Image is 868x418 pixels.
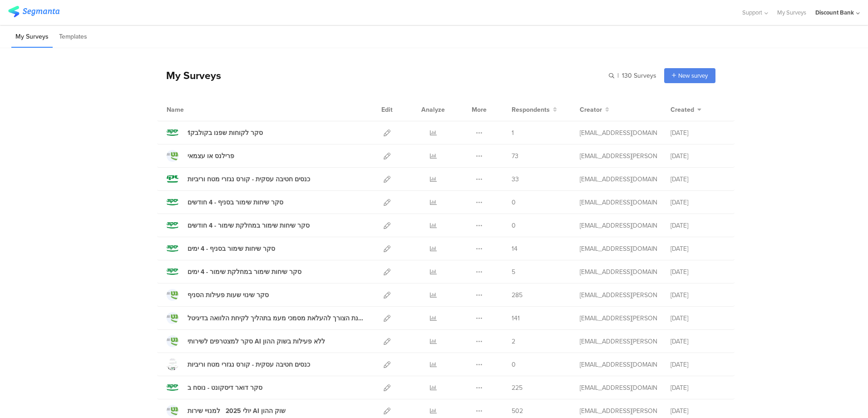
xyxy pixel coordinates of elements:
div: hofit.refael@dbank.co.il [580,151,657,161]
div: hofit.refael@dbank.co.il [580,337,657,346]
a: כנסים חטיבה עסקית - קורס נגזרי מטח וריביות [167,358,310,370]
div: סקר שיחות שימור במחלקת שימור - 4 חודשים [187,221,310,230]
div: [DATE] [671,290,725,300]
a: בחינת הצורך להעלאת מסמכי מעמ בתהליך לקיחת הלוואה בדיגיטל [167,312,364,324]
a: סקר שיחות שימור במחלקת שימור - 4 ימים [167,266,301,278]
div: סקר שינוי שעות פעילות הסניף [187,290,269,300]
div: anat.gilad@dbank.co.il [580,174,657,184]
div: [DATE] [671,267,725,277]
li: My Surveys [11,26,53,48]
span: 285 [512,290,523,300]
span: 73 [512,151,518,161]
div: [DATE] [671,383,725,393]
a: סקר לקוחות שפנו בקולבק1 [167,127,263,139]
span: Created [671,105,694,114]
span: 5 [512,267,515,277]
div: [DATE] [671,406,725,416]
a: סקר שינוי שעות פעילות הסניף [167,289,269,301]
div: [DATE] [671,221,725,230]
span: 14 [512,244,518,254]
span: 33 [512,174,519,184]
span: 0 [512,198,516,207]
span: 0 [512,221,516,230]
div: anat.gilad@dbank.co.il [580,383,657,393]
div: anat.gilad@dbank.co.il [580,198,657,207]
a: סקר שיחות שימור במחלקת שימור - 4 חודשים [167,219,310,231]
span: Creator [580,105,602,114]
div: anat.gilad@dbank.co.il [580,221,657,230]
div: More [469,98,489,121]
div: יולי 2025 למנויי שירות AI שוק ההון [187,406,286,416]
div: כנסים חטיבה עסקית - קורס נגזרי מטח וריביות [187,174,310,184]
span: Respondents [512,105,550,114]
div: סקר לקוחות שפנו בקולבק1 [187,128,263,138]
span: 130 Surveys [622,71,656,80]
div: anat.gilad@dbank.co.il [580,267,657,277]
li: Templates [55,26,91,48]
span: 0 [512,360,516,369]
div: בחינת הצורך להעלאת מסמכי מעמ בתהליך לקיחת הלוואה בדיגיטל [187,313,364,323]
div: [DATE] [671,313,725,323]
div: hofit.refael@dbank.co.il [580,313,657,323]
div: סקר דואר דיסקונט - נוסח ב [187,383,262,393]
div: כנסים חטיבה עסקית - קורס נגזרי מטח וריביות [187,360,310,369]
span: | [616,71,620,80]
div: [DATE] [671,337,725,346]
a: סקר למצטרפים לשירותי AI ללא פעילות בשוק ההון [167,335,325,347]
div: hofit.refael@dbank.co.il [580,406,657,416]
span: 141 [512,313,520,323]
a: פרילנס או עצמאי [167,150,234,162]
div: Discount Bank [815,8,854,17]
div: Analyze [419,98,447,121]
span: 2 [512,337,515,346]
span: 225 [512,383,523,393]
a: כנסים חטיבה עסקית - קורס נגזרי מטח וריביות [167,173,310,185]
a: סקר דואר דיסקונט - נוסח ב [167,382,262,393]
div: anat.gilad@dbank.co.il [580,360,657,369]
a: סקר שיחות שימור בסניף - 4 ימים [167,243,275,254]
div: [DATE] [671,360,725,369]
div: [DATE] [671,128,725,138]
div: [DATE] [671,244,725,254]
div: Name [167,105,221,114]
span: New survey [678,71,708,80]
img: segmanta logo [8,6,59,17]
span: 1 [512,128,514,138]
a: סקר שיחות שימור בסניף - 4 חודשים [167,196,283,208]
div: Edit [377,98,397,121]
div: סקר שיחות שימור במחלקת שימור - 4 ימים [187,267,301,277]
div: סקר שיחות שימור בסניף - 4 חודשים [187,198,283,207]
div: hofit.refael@dbank.co.il [580,290,657,300]
div: [DATE] [671,198,725,207]
span: Support [742,8,762,17]
div: סקר למצטרפים לשירותי AI ללא פעילות בשוק ההון [187,337,325,346]
div: eden.nabet@dbank.co.il [580,128,657,138]
button: Respondents [512,105,557,114]
button: Creator [580,105,609,114]
a: יולי 2025 למנויי שירות AI שוק ההון [167,405,286,417]
div: [DATE] [671,151,725,161]
div: פרילנס או עצמאי [187,151,234,161]
div: My Surveys [157,68,221,83]
div: [DATE] [671,174,725,184]
div: סקר שיחות שימור בסניף - 4 ימים [187,244,275,254]
span: 502 [512,406,523,416]
div: anat.gilad@dbank.co.il [580,244,657,254]
button: Created [671,105,701,114]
